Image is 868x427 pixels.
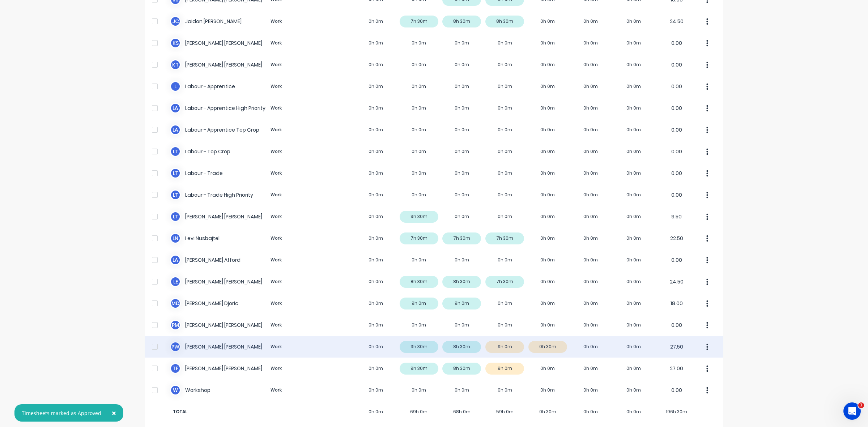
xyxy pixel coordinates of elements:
[655,409,698,415] span: 196h 30m
[22,409,101,417] div: Timesheets marked as Approved
[105,404,123,422] button: Close
[612,409,655,415] span: 0h 0m
[843,402,861,420] iframe: Intercom live chat
[397,409,441,415] span: 69h 0m
[569,409,612,415] span: 0h 0m
[112,408,116,418] span: ×
[858,402,864,408] span: 1
[170,409,304,415] span: TOTAL
[483,409,526,415] span: 59h 0m
[354,409,397,415] span: 0h 0m
[441,409,484,415] span: 68h 0m
[526,409,569,415] span: 0h 30m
